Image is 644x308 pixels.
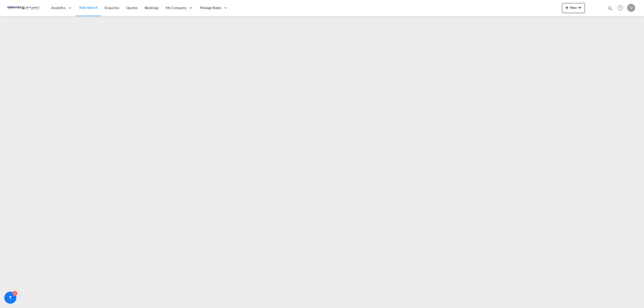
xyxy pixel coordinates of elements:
[616,4,625,12] span: Help
[166,5,186,10] span: My Company
[126,6,137,10] span: Quotes
[564,5,570,11] md-icon: icon-plus 400-fg
[105,6,119,10] span: Enquiries
[608,6,613,13] div: icon-magnify
[200,5,221,10] span: Manage Rates
[145,6,159,10] span: Bookings
[8,2,42,14] img: c67187802a5a11ec94275b5db69a26e6.png
[79,5,98,10] span: Rate Search
[562,3,585,13] button: icon-plus 400-fgNewicon-chevron-down
[564,6,583,10] span: New
[577,5,583,11] md-icon: icon-chevron-down
[51,5,66,10] span: Analytics
[627,4,635,12] div: V
[608,6,613,11] md-icon: icon-magnify
[616,4,627,13] div: Help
